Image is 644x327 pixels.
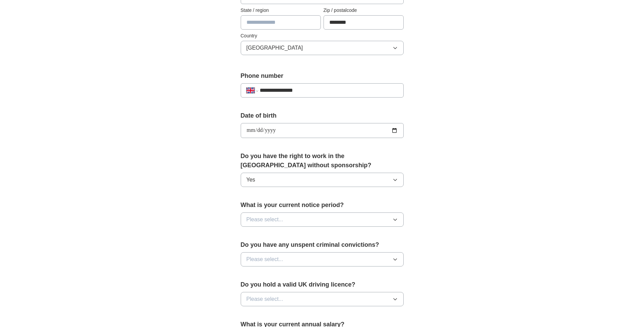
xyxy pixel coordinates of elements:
[246,255,283,263] span: Please select...
[246,295,283,303] span: Please select...
[241,152,404,170] label: Do you have the right to work in the [GEOGRAPHIC_DATA] without sponsorship?
[324,7,404,14] label: Zip / postalcode
[246,176,255,184] span: Yes
[241,41,404,55] button: [GEOGRAPHIC_DATA]
[241,252,404,266] button: Please select...
[241,292,404,306] button: Please select...
[246,216,283,224] span: Please select...
[241,201,404,210] label: What is your current notice period?
[241,212,404,227] button: Please select...
[241,173,404,187] button: Yes
[246,44,303,52] span: [GEOGRAPHIC_DATA]
[241,240,404,249] label: Do you have any unspent criminal convictions?
[241,7,321,14] label: State / region
[241,111,404,120] label: Date of birth
[241,32,404,39] label: Country
[241,71,404,81] label: Phone number
[241,280,404,289] label: Do you hold a valid UK driving licence?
